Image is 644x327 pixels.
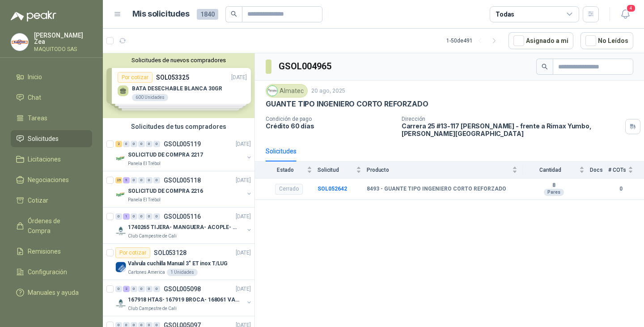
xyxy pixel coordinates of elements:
span: Chat [28,93,41,102]
a: Por cotizarSOL053128[DATE] Company LogoValvula cuchilla Manual 3" ET inox T/LUGCartones America1 ... [103,244,254,280]
p: [PERSON_NAME] Zea [34,32,92,45]
span: 1840 [197,9,218,20]
div: 0 [138,286,145,292]
div: Por cotizar [115,247,150,258]
div: 0 [146,286,153,292]
b: 8 [523,182,585,189]
div: Todas [496,9,514,19]
div: 2 [115,141,122,147]
p: GSOL005118 [164,177,201,183]
div: Pares [544,189,564,196]
div: 0 [146,177,153,183]
p: GSOL005116 [164,213,201,220]
div: 5 [123,177,130,183]
img: Company Logo [115,153,126,164]
p: 20 ago, 2025 [311,87,345,95]
p: GSOL005119 [164,141,201,147]
span: Negociaciones [28,175,69,185]
h1: Mis solicitudes [132,8,190,21]
div: 0 [115,286,122,292]
img: Company Logo [115,262,126,272]
a: Manuales y ayuda [11,284,92,301]
div: 0 [146,213,153,220]
p: Dirección [402,116,622,122]
div: 0 [123,141,130,147]
div: 1 [123,213,130,220]
span: Remisiones [28,246,61,256]
p: Crédito 60 días [266,122,394,130]
a: Negociaciones [11,171,92,188]
img: Company Logo [115,189,126,200]
span: Órdenes de Compra [28,216,84,236]
a: Órdenes de Compra [11,212,92,239]
button: No Leídos [580,32,633,49]
span: search [542,64,548,70]
a: Inicio [11,68,92,85]
div: 0 [138,177,145,183]
img: Company Logo [115,225,126,236]
a: SOL052642 [318,186,347,192]
span: Licitaciones [28,154,61,164]
div: 25 [115,177,122,183]
p: Panela El Trébol [128,196,161,204]
div: 0 [115,213,122,220]
th: # COTs [608,161,644,178]
a: Tareas [11,110,92,127]
p: Valvula cuchilla Manual 3" ET inox T/LUG [128,259,228,268]
p: Club Campestre de Cali [128,305,177,312]
span: Cotizar [28,195,48,205]
p: MAQUITODO SAS [34,47,92,52]
div: Solicitudes de tus compradores [103,118,254,135]
button: Solicitudes de nuevos compradores [106,57,251,64]
span: Inicio [28,72,42,82]
p: SOLICITUD DE COMPRA 2217 [128,151,203,159]
span: 4 [626,4,636,13]
img: Company Logo [267,86,277,96]
div: 0 [131,213,137,220]
img: Company Logo [115,298,126,309]
p: [DATE] [236,249,251,257]
a: Remisiones [11,243,92,260]
div: 1 Unidades [167,269,198,276]
p: Cartones America [128,269,165,276]
div: 0 [131,177,137,183]
a: 2 0 0 0 0 0 GSOL005119[DATE] Company LogoSOLICITUD DE COMPRA 2217Panela El Trébol [115,139,253,167]
a: Chat [11,89,92,106]
div: 0 [146,141,153,147]
span: Estado [266,167,305,173]
th: Solicitud [318,161,367,178]
div: 0 [153,213,160,220]
p: SOLICITUD DE COMPRA 2216 [128,187,203,195]
p: Panela El Trébol [128,160,161,167]
span: Solicitud [318,167,354,173]
span: Cantidad [523,167,577,173]
span: Producto [367,167,510,173]
p: [DATE] [236,212,251,221]
th: Producto [367,161,523,178]
div: 0 [131,286,137,292]
a: 25 5 0 0 0 0 GSOL005118[DATE] Company LogoSOLICITUD DE COMPRA 2216Panela El Trébol [115,175,253,204]
div: 0 [153,286,160,292]
span: # COTs [608,167,626,173]
p: 1740265 TIJERA- MANGUERA- ACOPLE- SURTIDORES [128,223,239,232]
h3: GSOL004965 [279,59,333,73]
img: Logo peakr [11,11,56,21]
div: 0 [138,213,145,220]
th: Docs [590,161,608,178]
th: Cantidad [523,161,590,178]
img: Company Logo [11,34,28,51]
p: [DATE] [236,285,251,293]
span: Configuración [28,267,67,277]
p: [DATE] [236,140,251,149]
div: 0 [153,141,160,147]
span: Solicitudes [28,134,59,144]
b: 8493 - GUANTE TIPO INGENIERO CORTO REFORZADO [367,186,506,193]
div: Solicitudes de nuevos compradoresPor cotizarSOL053325[DATE] BATA DESECHABLE BLANCA 30GR600 Unidad... [103,53,254,118]
span: Manuales y ayuda [28,288,79,297]
p: Carrera 25 #13-117 [PERSON_NAME] - frente a Rimax Yumbo , [PERSON_NAME][GEOGRAPHIC_DATA] [402,122,622,137]
p: GUANTE TIPO INGENIERO CORTO REFORZADO [266,99,428,109]
a: Configuración [11,263,92,280]
div: 0 [131,141,137,147]
div: Solicitudes [266,146,297,156]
